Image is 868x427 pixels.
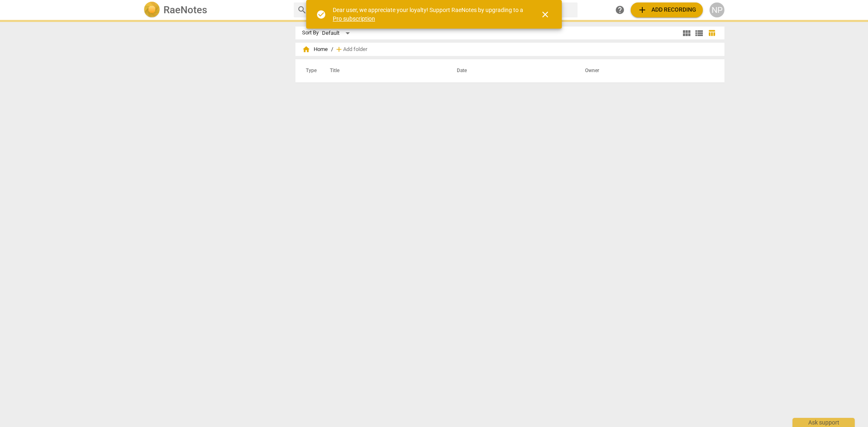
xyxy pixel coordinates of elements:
[540,10,550,19] span: close
[297,5,307,15] span: search
[575,59,716,82] th: Owner
[631,2,703,17] button: Upload
[322,27,353,40] div: Default
[792,418,855,427] div: Ask support
[144,2,287,18] a: LogoRaeNotes
[331,46,333,53] span: /
[302,30,319,36] div: Sort By
[316,10,326,19] span: check_circle
[705,27,718,39] button: Table view
[335,45,343,53] span: add
[637,5,696,15] span: Add recording
[710,2,724,17] button: NP
[447,59,575,82] th: Date
[320,59,447,82] th: Title
[144,2,160,18] img: Logo
[615,5,625,15] span: help
[333,15,375,22] a: Pro subscription
[333,6,525,23] div: Dear user, we appreciate your loyalty! Support RaeNotes by upgrading to a
[343,46,367,53] span: Add folder
[535,5,555,24] button: Close
[682,28,692,38] span: view_module
[302,45,310,53] span: home
[299,59,320,82] th: Type
[708,29,716,37] span: table_chart
[612,2,627,17] a: Help
[637,5,647,15] span: add
[694,28,704,38] span: view_list
[163,4,207,16] h2: RaeNotes
[693,27,705,39] button: List view
[680,27,693,39] button: Tile view
[302,45,328,53] span: Home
